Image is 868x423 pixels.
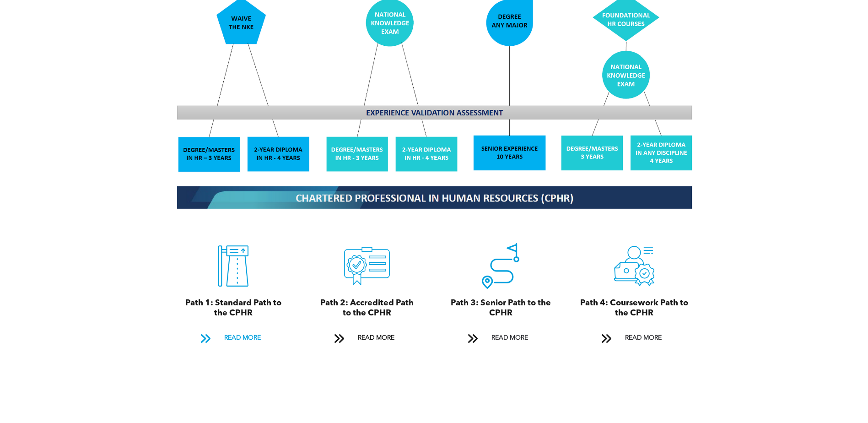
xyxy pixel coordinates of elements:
[461,330,540,347] a: READ MORE
[320,299,414,317] span: Path 2: Accredited Path to the CPHR
[488,330,531,347] span: READ MORE
[328,330,406,347] a: READ MORE
[622,330,665,347] span: READ MORE
[355,330,398,347] span: READ MORE
[185,299,281,317] span: Path 1: Standard Path to the CPHR
[451,299,551,317] span: Path 3: Senior Path to the CPHR
[595,330,674,347] a: READ MORE
[194,330,273,347] a: READ MORE
[221,330,264,347] span: READ MORE
[580,299,688,317] span: Path 4: Coursework Path to the CPHR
